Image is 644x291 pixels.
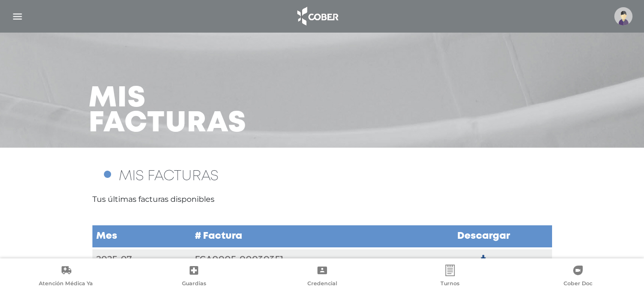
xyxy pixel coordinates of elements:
a: Cober Doc [514,265,642,289]
span: Turnos [441,280,460,289]
td: 2025-07 [92,248,191,270]
span: MIS FACTURAS [119,170,218,183]
p: Tus últimas facturas disponibles [92,194,552,205]
img: Cober_menu-lines-white.svg [11,11,23,23]
a: Atención Médica Ya [2,265,130,289]
a: Credencial [258,265,386,289]
span: Credencial [307,280,337,289]
span: Guardias [182,280,206,289]
a: Guardias [130,265,258,289]
span: Cober Doc [564,280,592,289]
span: Atención Médica Ya [39,280,93,289]
td: Descargar [415,225,552,248]
td: FCA0005-00030351 [191,248,416,270]
img: profile-placeholder.svg [614,7,633,25]
td: Mes [92,225,191,248]
img: logo_cober_home-white.png [292,5,342,28]
h3: Mis facturas [89,86,247,136]
td: # Factura [191,225,416,248]
a: Turnos [386,265,514,289]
